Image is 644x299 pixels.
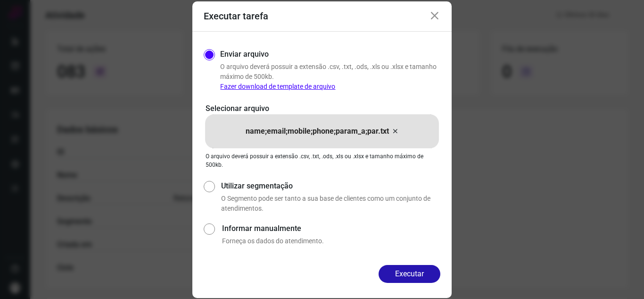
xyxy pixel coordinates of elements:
p: O arquivo deverá possuir a extensão .csv, .txt, .ods, .xls ou .xlsx e tamanho máximo de 500kb. [206,152,438,169]
p: O arquivo deverá possuir a extensão .csv, .txt, .ods, .xls ou .xlsx e tamanho máximo de 500kb. [220,62,440,92]
a: Fazer download de template de arquivo [220,83,335,90]
label: Informar manualmente [222,223,440,234]
p: Forneça os dados do atendimento. [222,236,440,246]
h3: Executar tarefa [204,10,268,22]
button: Executar [379,265,440,283]
p: name;email;mobile;phone;param_a;par.txt [246,126,389,137]
p: Selecionar arquivo [206,103,438,114]
label: Enviar arquivo [220,49,269,60]
label: Utilizar segmentação [221,180,440,192]
p: O Segmento pode ser tanto a sua base de clientes como um conjunto de atendimentos. [221,194,440,214]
